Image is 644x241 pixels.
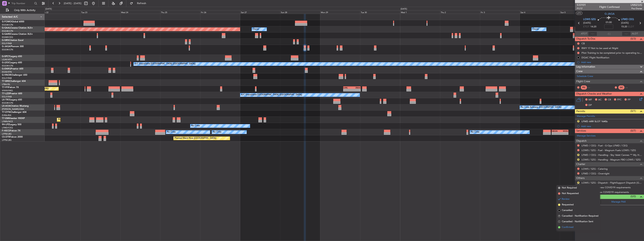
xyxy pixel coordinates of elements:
[2,133,12,135] a: LFPB/LBG
[552,132,560,135] div: -
[582,149,636,152] a: LOWS / SZG - Fuel - Magnum Fuels LOWS / SZG
[2,33,11,35] span: G-GARE
[577,75,593,78] a: Schedule Crew
[400,10,440,14] div: Wed 1
[605,12,615,16] span: G-JAGA
[581,61,642,64] div: Add new
[2,126,13,129] a: LFMD/CEQ
[191,123,200,129] div: No Crew
[120,10,160,14] div: Wed 24
[2,68,23,70] a: G-ENRGPraetor 600
[621,18,634,21] span: LFMD CEQ
[167,129,176,135] div: No Crew
[200,10,240,14] div: Fri 26
[2,117,9,120] span: T7-EMI
[576,139,587,143] span: Dispatch
[582,42,585,45] div: CB
[582,153,642,157] a: LFMD / CEQ - Handling - Sky Valet Cannes ** My Handling**LFMD / CEQ
[2,86,19,89] a: T7-FFIFalcon 7X
[2,74,11,76] span: G-VNOR
[576,92,612,96] span: Dispatch Checks and Weather
[576,79,590,84] span: Flight Crew
[576,37,595,41] span: Dispatch To-Dos
[2,105,11,107] span: LX-AOA
[583,25,589,29] span: ETOT
[2,30,13,32] a: EGGW/LTN
[582,120,608,123] div: LFMD ARR SLOT 1640z
[577,182,579,184] button: R
[606,21,612,24] span: 01:00
[577,7,586,10] span: P1/17
[2,105,29,107] a: LX-AOACitation Mustang
[2,27,11,29] span: G-GAAL
[588,98,592,102] span: MF
[11,1,33,6] input: Trip Number
[2,120,13,123] a: LFMN/NCE
[2,36,13,39] a: EGNR/CEG
[2,39,9,41] span: G-SIRS
[80,10,120,14] div: Tue 23
[533,26,539,32] div: Owner
[630,37,636,41] span: (0/3)
[631,7,642,10] span: Pos Owner
[617,98,621,102] span: FFC
[2,111,26,113] a: T7-DYNChallenger 604
[2,99,10,101] span: LX-TRO
[175,136,216,141] div: Planned Maint Nice ([GEOGRAPHIC_DATA])
[588,86,596,89] div: - -
[576,162,585,166] span: Charter
[2,124,21,126] a: 9H-LPZLegacy 500
[2,102,13,104] a: EGGW/LTN
[213,129,221,135] div: No Crew
[577,154,579,156] button: R
[590,25,596,29] span: 14:20
[560,132,568,135] div: -
[581,85,587,90] div: PIC
[240,10,280,14] div: Sat 27
[2,64,13,67] a: EGGW/LTN
[471,129,479,135] div: No Crew
[352,89,360,91] div: -
[134,2,150,5] span: Refresh
[2,23,13,26] a: EGGW/LTN
[558,221,560,223] span: S
[2,77,12,80] a: EGLF/FAB
[576,69,583,74] span: Crew
[2,55,10,58] span: G-SPCY
[577,120,579,122] button: R
[582,172,609,175] a: LFMD / CEQ - Overnight
[58,117,94,123] div: Planned Maint [GEOGRAPHIC_DATA]
[562,203,574,207] span: Requested
[2,55,22,58] a: G-SPCYLegacy 650
[582,51,642,54] div: Pilot Training to be completed prior to operating to LFMD
[160,10,200,14] div: Thu 25
[2,74,27,76] a: G-VNORChallenger 650
[10,9,40,12] span: Only With Activity
[440,10,480,14] div: Thu 2
[582,47,618,50] div: RWY 17 Not to be used at NIght
[4,7,41,13] button: Only With Activity
[577,134,596,138] a: Manage Services
[577,114,595,118] a: Manage Permits
[562,186,577,190] span: Not Required
[576,65,595,69] span: Leg Information
[576,109,585,114] span: Permits
[599,5,620,9] div: Flight Confirmed
[628,98,630,102] span: FP
[344,89,352,91] div: -
[630,194,636,198] span: (0/0)
[2,62,10,64] span: G-LEGC
[2,136,23,138] a: CS-DTRFalcon 2000
[2,68,11,70] span: G-ENRG
[562,214,598,218] span: Cancelled - Notification Required
[360,10,400,14] div: Tue 30
[582,191,629,194] a: LFMD / CEQ - Pax COVID19 requirements
[344,87,352,89] div: LIML
[2,83,10,86] a: LTBA/ISL
[41,10,80,14] div: Mon 22
[625,86,634,89] div: - -
[521,105,561,110] div: No Crew Antwerp ([GEOGRAPHIC_DATA])
[611,200,626,204] a: Manage PAX
[576,11,582,15] button: UTC
[630,129,636,133] span: (0/7)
